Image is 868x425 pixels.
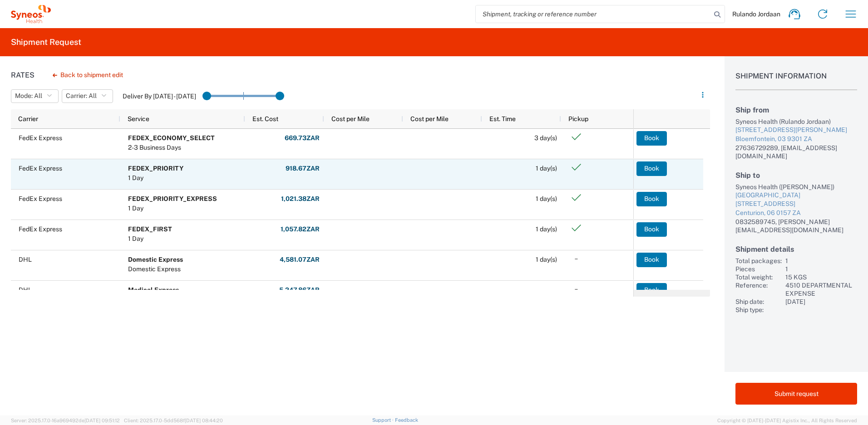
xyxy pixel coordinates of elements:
[19,225,62,233] span: FedEx Express
[84,418,120,423] span: [DATE] 09:51:12
[128,195,217,202] b: FEDEX_PRIORITY_EXPRESS
[128,256,183,263] b: Domestic Express
[735,72,857,90] h1: Shipment Information
[536,165,557,172] span: 1 day(s)
[280,222,320,237] button: 1,057.82ZAR
[735,257,782,265] div: Total packages:
[735,144,857,160] div: 27636729289, [EMAIL_ADDRESS][DOMAIN_NAME]
[128,115,149,122] span: Service
[636,222,667,237] button: Book
[279,283,320,298] button: 5,247.86ZAR
[536,225,557,233] span: 1 day(s)
[534,134,557,142] span: 3 day(s)
[636,131,667,146] button: Book
[735,191,857,209] div: [GEOGRAPHIC_DATA] [STREET_ADDRESS]
[395,417,418,423] a: Feedback
[410,115,449,122] span: Cost per Mile
[128,165,183,172] b: FEDEX_PRIORITY
[476,5,711,23] input: Shipment, tracking or reference number
[735,383,857,405] button: Submit request
[11,71,35,79] h1: Rates
[128,173,183,183] div: 1 Day
[128,234,172,244] div: 1 Day
[732,10,780,18] span: Rulando Jordaan
[735,298,782,306] div: Ship date:
[536,256,557,263] span: 1 day(s)
[735,171,857,180] h2: Ship to
[123,92,196,100] label: Deliver By [DATE] - [DATE]
[281,192,320,206] button: 1,021.38ZAR
[735,306,782,314] div: Ship type:
[285,134,320,142] strong: 669.73 ZAR
[735,191,857,218] a: [GEOGRAPHIC_DATA] [STREET_ADDRESS]Centurion, 06 0157 ZA
[717,416,857,425] span: Copyright © [DATE]-[DATE] Agistix Inc., All Rights Reserved
[11,37,81,48] h2: Shipment Request
[636,253,667,267] button: Book
[785,281,857,298] div: 4510 DEPARTMENTAL EXPENSE
[636,161,667,176] button: Book
[735,218,857,234] div: 0832589745, [PERSON_NAME][EMAIL_ADDRESS][DOMAIN_NAME]
[735,106,857,114] h2: Ship from
[785,265,857,273] div: 1
[636,283,667,298] button: Book
[735,183,857,191] div: Syneos Health ([PERSON_NAME])
[279,253,320,267] button: 4,581.07ZAR
[128,143,215,152] div: 2-3 Business Days
[19,256,32,263] span: DHL
[124,418,223,423] span: Client: 2025.17.0-5dd568f
[18,115,38,122] span: Carrier
[128,204,217,213] div: 1 Day
[636,192,667,206] button: Book
[735,265,782,273] div: Pieces
[279,286,320,294] strong: 5,247.86 ZAR
[331,115,370,122] span: Cost per Mile
[785,257,857,265] div: 1
[735,273,782,281] div: Total weight:
[568,115,588,122] span: Pickup
[11,89,59,103] button: Mode: All
[372,417,395,423] a: Support
[785,298,857,306] div: [DATE]
[128,264,183,274] div: Domestic Express
[19,165,62,172] span: FedEx Express
[489,115,516,122] span: Est. Time
[285,161,320,176] button: 918.67ZAR
[252,115,278,122] span: Est. Cost
[286,164,320,173] strong: 918.67 ZAR
[536,195,557,202] span: 1 day(s)
[128,225,172,233] b: FEDEX_FIRST
[19,134,62,142] span: FedEx Express
[66,92,97,100] span: Carrier: All
[15,92,42,100] span: Mode: All
[19,286,32,293] span: DHL
[281,195,320,203] strong: 1,021.38 ZAR
[735,135,857,144] div: Bloemfontein, 03 9301 ZA
[735,245,857,254] h2: Shipment details
[128,134,215,142] b: FEDEX_ECONOMY_SELECT
[785,273,857,281] div: 15 KGS
[735,209,857,218] div: Centurion, 06 0157 ZA
[284,131,320,146] button: 669.73ZAR
[735,117,857,126] div: Syneos Health (Rulando Jordaan)
[128,286,179,293] b: Medical Express
[735,281,782,298] div: Reference:
[735,126,857,143] a: [STREET_ADDRESS][PERSON_NAME]Bloemfontein, 03 9301 ZA
[62,89,113,103] button: Carrier: All
[11,418,120,423] span: Server: 2025.17.0-16a969492de
[280,255,320,264] strong: 4,581.07 ZAR
[185,418,223,423] span: [DATE] 08:44:20
[281,225,320,234] strong: 1,057.82 ZAR
[45,67,130,83] button: Back to shipment edit
[19,195,62,202] span: FedEx Express
[735,126,857,135] div: [STREET_ADDRESS][PERSON_NAME]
